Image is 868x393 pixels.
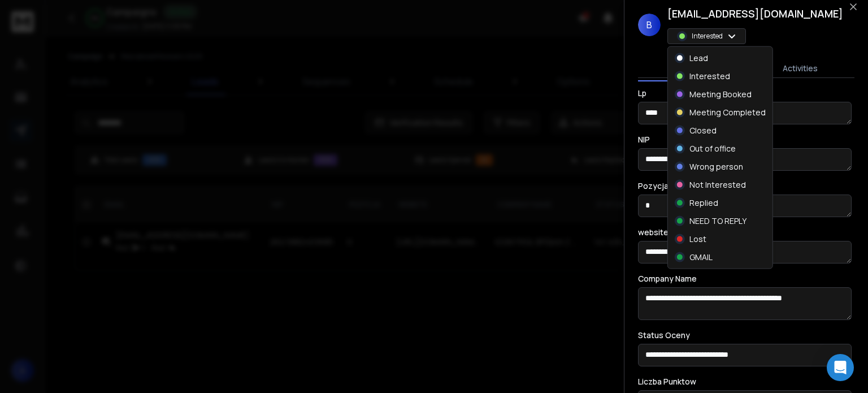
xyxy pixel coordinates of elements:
p: Replied [689,197,718,209]
p: NEED TO REPLY [689,215,747,227]
p: Lost [689,234,706,245]
p: Not Interested [689,179,746,191]
p: Closed [689,125,717,136]
p: Out of office [689,143,736,154]
p: Meeting Booked [689,89,752,100]
div: Open Intercom Messenger [827,354,854,381]
p: Lead [689,53,708,64]
p: GMAIL [689,252,713,263]
p: Wrong person [689,161,743,172]
p: Meeting Completed [689,107,766,118]
p: Interested [689,71,730,82]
